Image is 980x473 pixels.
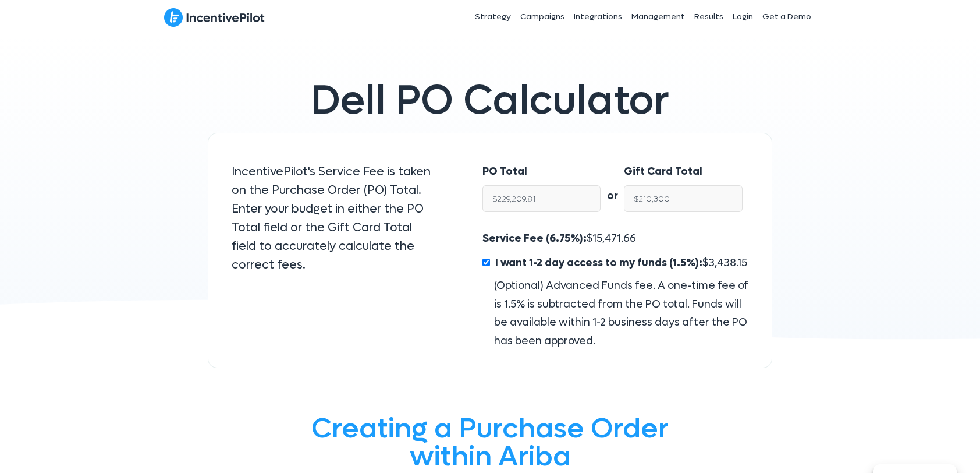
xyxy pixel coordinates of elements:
a: Integrations [569,2,627,31]
span: 15,471.66 [592,232,636,245]
span: Service Fee (6.75%): [482,232,587,245]
a: Login [728,2,758,31]
a: Strategy [470,2,516,31]
input: I want 1-2 day access to my funds (1.5%):$3,438.15 [482,259,490,266]
a: Management [627,2,690,31]
div: or [601,163,624,206]
span: 3,438.15 [708,256,747,270]
span: I want 1-2 day access to my funds (1.5%): [495,256,702,270]
nav: Header Menu [390,2,816,31]
label: Gift Card Total [624,163,702,181]
a: Results [690,2,728,31]
span: Dell PO Calculator [311,74,669,127]
a: Get a Demo [758,2,816,31]
span: $ [492,256,747,270]
label: PO Total [482,163,527,181]
div: (Optional) Advanced Funds fee. A one-time fee of is 1.5% is subtracted from the PO total. Funds w... [482,277,748,350]
img: IncentivePilot [164,8,265,27]
div: $ [482,230,748,350]
a: Campaigns [516,2,569,31]
p: IncentivePilot's Service Fee is taken on the Purchase Order (PO) Total. Enter your budget in eith... [232,163,436,274]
